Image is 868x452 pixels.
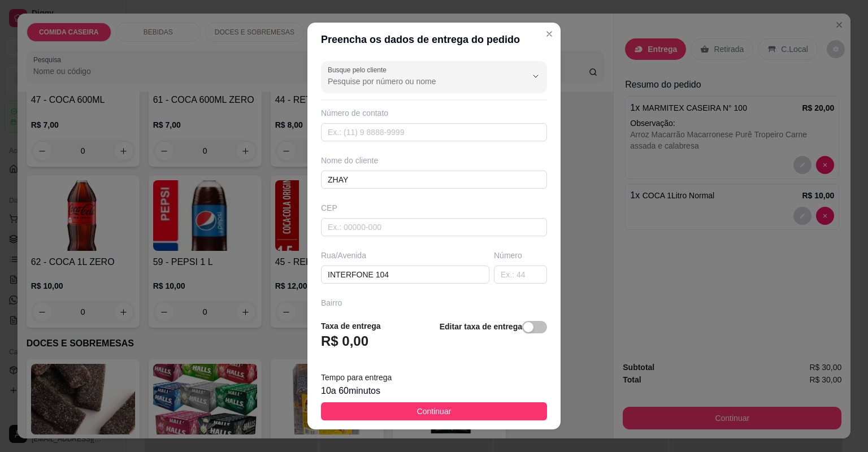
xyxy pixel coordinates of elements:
[494,250,547,261] div: Número
[417,405,452,418] span: Continuar
[527,67,545,85] button: Show suggestions
[321,384,547,398] div: 10 a 60 minutos
[440,322,522,331] strong: Editar taxa de entrega
[328,65,390,75] label: Busque pelo cliente
[307,23,561,56] header: Preencha os dados de entrega do pedido
[321,321,381,331] strong: Taxa de entrega
[321,155,547,166] div: Nome do cliente
[321,373,392,382] span: Tempo para entrega
[321,250,489,261] div: Rua/Avenida
[328,76,509,87] input: Busque pelo cliente
[321,297,547,308] div: Bairro
[321,107,547,119] div: Número de contato
[540,25,558,43] button: Close
[321,123,547,141] input: Ex.: (11) 9 8888-9999
[321,202,547,214] div: CEP
[321,402,547,420] button: Continuar
[321,218,547,236] input: Ex.: 00000-000
[321,332,368,350] h3: R$ 0,00
[321,266,489,284] input: Ex.: Rua Oscar Freire
[494,266,547,284] input: Ex.: 44
[321,171,547,189] input: Ex.: João da Silva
